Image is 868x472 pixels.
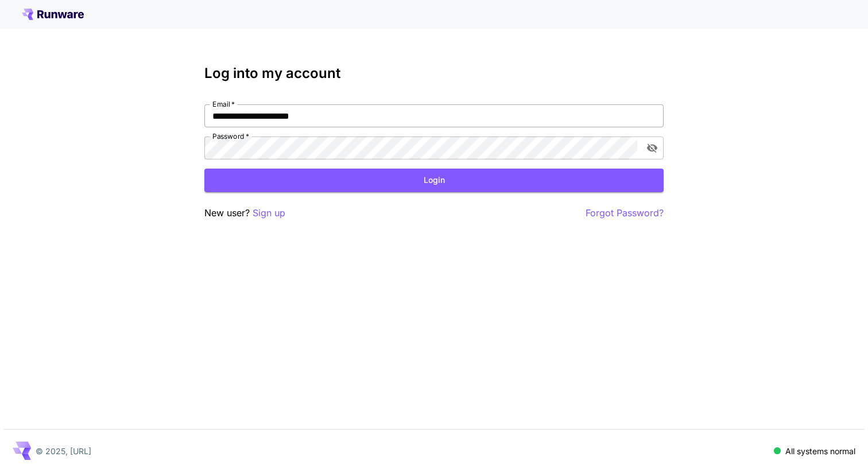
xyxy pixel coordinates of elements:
button: toggle password visibility [642,138,662,158]
label: Password [212,131,249,141]
h3: Log into my account [204,65,664,81]
p: New user? [204,206,285,220]
button: Forgot Password? [586,206,664,220]
button: Login [204,169,664,192]
p: © 2025, [URL] [36,445,91,457]
button: Sign up [253,206,285,220]
label: Email [212,99,235,109]
p: All systems normal [785,445,855,457]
